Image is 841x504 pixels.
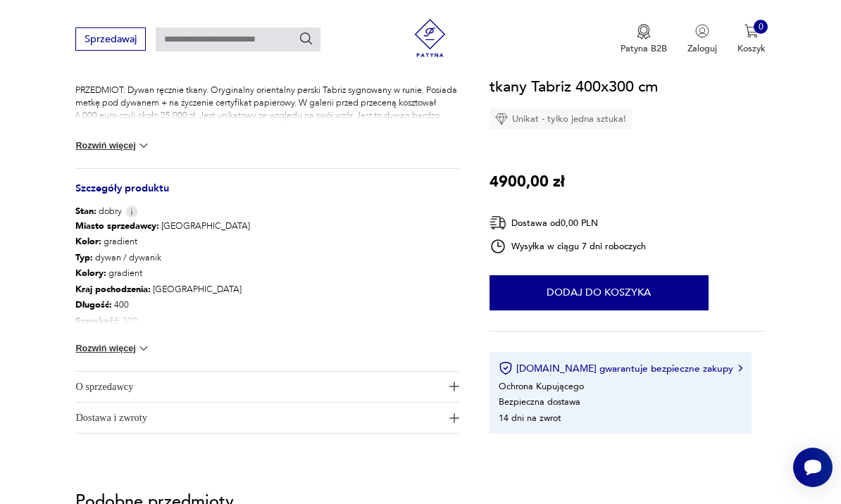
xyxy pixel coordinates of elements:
img: Ikonka użytkownika [695,24,709,38]
p: gradient [75,234,250,250]
img: Info icon [125,206,138,218]
img: Ikona diamentu [495,113,508,125]
img: Ikona strzałki w prawo [738,365,742,372]
li: 14 dni na zwrot [499,412,561,424]
button: Patyna B2B [621,24,667,55]
p: [GEOGRAPHIC_DATA] [75,281,250,297]
p: 1 [75,329,250,345]
img: Ikona plusa [449,382,459,391]
h3: Szczegóły produktu [75,184,459,206]
b: Kraj pochodzenia : [75,283,151,296]
button: Dodaj do koszyka [490,275,709,310]
div: Unikat - tylko jedna sztuka! [490,108,632,130]
img: chevron down [137,139,151,153]
a: Sprzedawaj [75,36,145,44]
img: Ikona koszyka [745,24,759,38]
b: Szerokość : [75,315,120,327]
span: O sprzedawcy [75,372,442,402]
button: Rozwiń więcej [75,139,151,153]
button: Ikona plusaDostawa i zwroty [75,403,459,433]
button: Rozwiń więcej [75,341,151,355]
div: Dostawa od 0,00 PLN [490,214,646,232]
p: PRZEDMIOT: Dywan ręcznie tkany. Oryginalny orientalny perski Tabriz sygnowany w runie. Posiada me... [75,84,459,134]
p: dywan / dywanik [75,249,250,265]
span: Dostawa i zwroty [75,403,442,433]
li: Bezpieczna dostawa [499,396,580,408]
button: Zaloguj [687,24,717,55]
b: Stan: [75,205,96,218]
b: Miasto sprzedawcy : [75,220,159,232]
p: gradient [75,265,250,282]
img: Ikona certyfikatu [499,361,513,375]
p: Zaloguj [687,42,717,55]
p: [GEOGRAPHIC_DATA] [75,218,250,234]
span: dobry [75,205,122,218]
b: Typ : [75,251,93,264]
button: [DOMAIN_NAME] gwarantuje bezpieczne zakupy [499,361,742,375]
img: chevron down [137,341,151,355]
button: 0Koszyk [737,24,766,55]
p: Patyna B2B [621,42,667,55]
p: 400 [75,297,250,313]
button: Szukaj [299,31,314,46]
p: 300 [75,313,250,329]
img: Ikona medalu [637,24,651,39]
b: Długość : [75,298,112,311]
li: Ochrona Kupującego [499,380,584,393]
img: Ikona dostawy [490,214,506,232]
div: Wysyłka w ciągu 7 dni roboczych [490,238,646,255]
a: Ikona medaluPatyna B2B [621,24,667,55]
b: Kolory : [75,267,106,279]
div: 0 [754,20,768,34]
iframe: Smartsupp widget button [793,448,833,487]
button: Sprzedawaj [75,27,145,51]
p: 4900,00 zł [490,170,565,194]
img: Patyna - sklep z meblami i dekoracjami vintage [406,19,454,57]
button: Ikona plusaO sprzedawcy [75,372,459,402]
p: Koszyk [737,42,766,55]
b: Kolor: [75,235,101,248]
img: Ikona plusa [449,413,459,423]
